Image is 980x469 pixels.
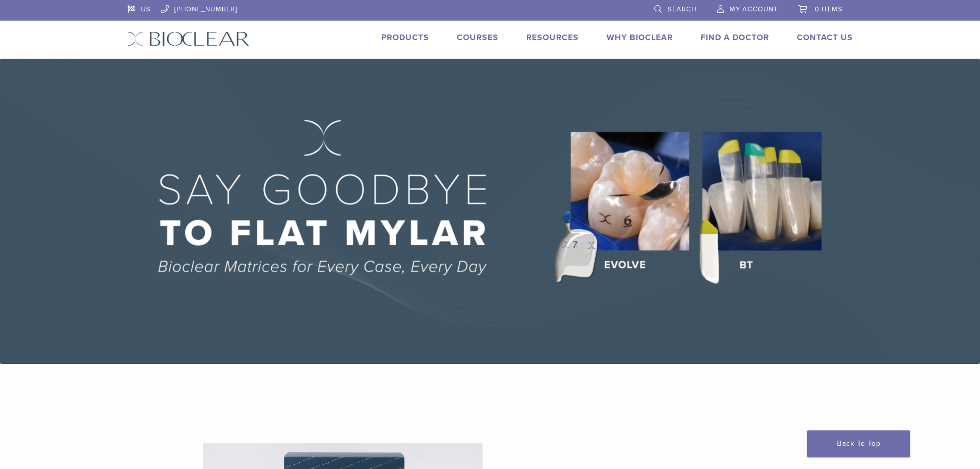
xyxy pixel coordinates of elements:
[607,32,673,43] a: Why Bioclear
[381,32,429,43] a: Products
[815,5,843,13] span: 0 items
[668,5,697,13] span: Search
[797,32,853,43] a: Contact Us
[729,5,778,13] span: My Account
[526,32,579,43] a: Resources
[807,430,910,457] a: Back To Top
[128,31,250,46] img: Bioclear
[457,32,498,43] a: Courses
[701,32,769,43] a: Find A Doctor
